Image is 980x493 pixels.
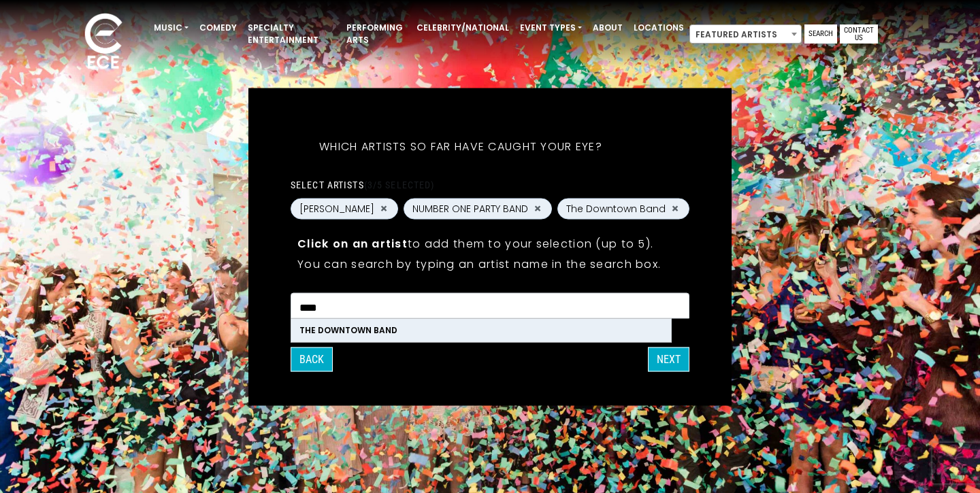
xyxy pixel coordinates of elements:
button: Remove The Downtown Band [670,203,681,215]
a: Music [148,16,194,39]
a: About [587,16,628,39]
button: Remove Brassfield [378,203,389,215]
span: NUMBER ONE PARTY BAND [412,201,528,216]
a: Specialty Entertainment [242,16,341,52]
textarea: Search [299,301,663,313]
a: Locations [628,16,689,39]
button: Back [291,347,333,371]
span: (3/5 selected) [364,179,435,190]
a: Search [804,24,837,44]
p: You can search by typing an artist name in the search box. [297,255,683,272]
button: Next [648,347,689,371]
strong: Click on an artist [297,235,408,251]
button: Remove NUMBER ONE PARTY BAND [532,203,543,215]
img: ece_new_logo_whitev2-1.png [69,10,137,75]
span: The Downtown Band [566,201,666,216]
span: Featured Artists [689,24,802,44]
h5: Which artists so far have caught your eye? [291,122,631,171]
span: [PERSON_NAME] [299,201,374,216]
a: Celebrity/National [411,16,514,39]
a: Performing Arts [341,16,411,52]
a: Comedy [194,16,242,39]
a: Event Types [514,16,587,39]
p: to add them to your selection (up to 5). [297,235,683,252]
label: Select artists [291,178,434,190]
span: Featured Artists [690,25,801,44]
a: Contact Us [840,24,878,44]
li: The Downtown Band [291,318,671,341]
